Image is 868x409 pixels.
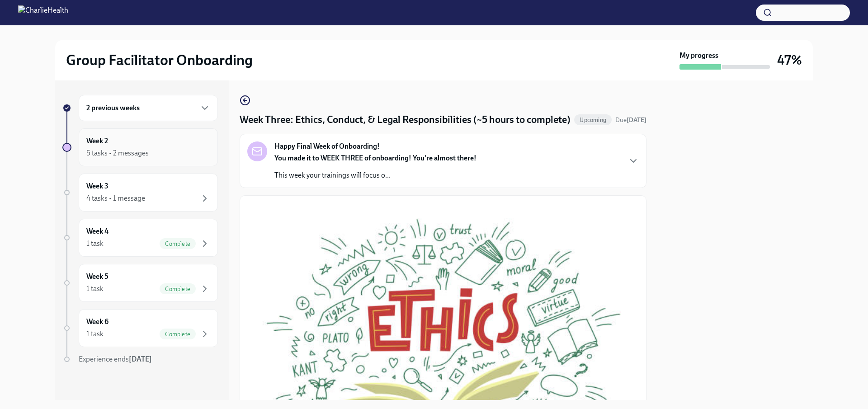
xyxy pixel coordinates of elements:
[86,284,104,294] div: 1 task
[62,309,218,347] a: Week 61 taskComplete
[62,174,218,212] a: Week 34 tasks • 1 message
[86,272,108,282] h6: Week 5
[86,226,108,236] h6: Week 4
[86,193,145,203] div: 4 tasks • 1 message
[615,116,646,124] span: Due
[86,136,108,146] h6: Week 2
[18,5,68,20] img: CharlieHealth
[274,170,476,180] p: This week your trainings will focus o...
[79,95,218,121] div: 2 previous weeks
[160,331,196,338] span: Complete
[274,154,476,162] strong: You made it to WEEK THREE of onboarding! You're almost there!
[129,355,152,363] strong: [DATE]
[160,240,196,247] span: Complete
[86,317,108,327] h6: Week 6
[160,286,196,292] span: Complete
[777,52,802,68] h3: 47%
[240,113,571,127] h4: Week Three: Ethics, Conduct, & Legal Responsibilities (~5 hours to complete)
[627,116,646,124] strong: [DATE]
[679,51,718,61] strong: My progress
[574,117,612,123] span: Upcoming
[274,141,380,151] strong: Happy Final Week of Onboarding!
[86,329,104,339] div: 1 task
[86,239,104,249] div: 1 task
[86,103,140,113] h6: 2 previous weeks
[86,181,108,191] h6: Week 3
[62,219,218,257] a: Week 41 taskComplete
[615,116,646,124] span: October 27th, 2025 10:00
[66,51,253,69] h2: Group Facilitator Onboarding
[79,355,152,363] span: Experience ends
[62,264,218,302] a: Week 51 taskComplete
[62,128,218,166] a: Week 25 tasks • 2 messages
[86,148,149,158] div: 5 tasks • 2 messages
